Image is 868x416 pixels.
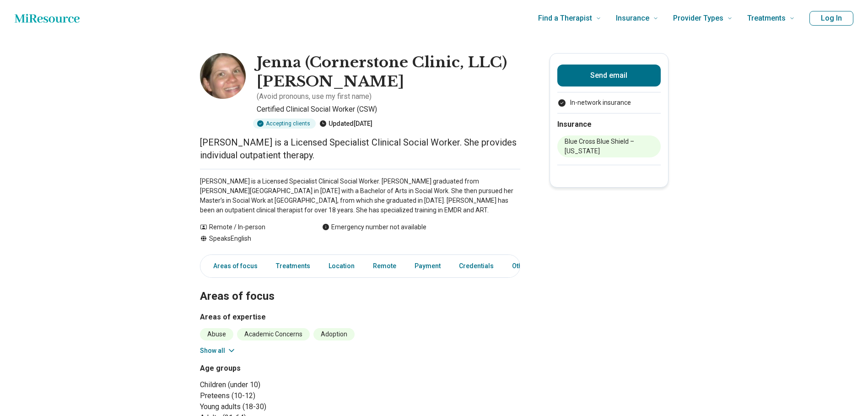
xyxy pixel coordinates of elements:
h2: Insurance [557,119,661,130]
a: Areas of focus [202,257,263,276]
a: Payment [409,257,446,276]
a: Remote [367,257,402,276]
p: [PERSON_NAME] is a Licensed Specialist Clinical Social Worker. [PERSON_NAME] graduated from [PERS... [200,177,520,215]
li: Young adults (18-30) [200,401,356,412]
span: Insurance [616,12,649,25]
div: Updated [DATE] [319,119,372,129]
p: Certified Clinical Social Worker (CSW) [257,104,520,115]
span: Treatments [747,12,786,25]
button: Send email [557,65,661,86]
li: In-network insurance [557,98,661,108]
li: Preteens (10-12) [200,390,356,401]
a: Other [507,257,539,276]
h3: Areas of expertise [200,312,520,323]
li: Academic Concerns [237,328,310,340]
a: Location [323,257,360,276]
h3: Age groups [200,363,356,374]
div: Remote / In-person [200,222,304,232]
div: Accepting clients [253,119,316,129]
a: Home page [15,9,80,27]
div: Emergency number not available [322,222,426,232]
span: Find a Therapist [538,12,592,25]
h1: Jenna (Cornerstone Clinic, LLC) [PERSON_NAME] [257,53,520,91]
span: Provider Types [673,12,723,25]
img: Jenna Krehbiel, Certified Clinical Social Worker (CSW) [200,53,246,99]
button: Show all [200,346,236,356]
li: Adoption [313,328,355,340]
h2: Areas of focus [200,267,520,304]
ul: Payment options [557,98,661,108]
li: Blue Cross Blue Shield – [US_STATE] [557,135,661,157]
div: Speaks English [200,234,304,243]
button: Log In [809,11,853,26]
p: [PERSON_NAME] is a Licensed Specialist Clinical Social Worker. She provides individual outpatient... [200,136,520,162]
a: Credentials [453,257,499,276]
li: Children (under 10) [200,379,356,390]
a: Treatments [270,257,316,276]
p: ( Avoid pronouns, use my first name ) [257,91,372,102]
li: Abuse [200,328,233,340]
